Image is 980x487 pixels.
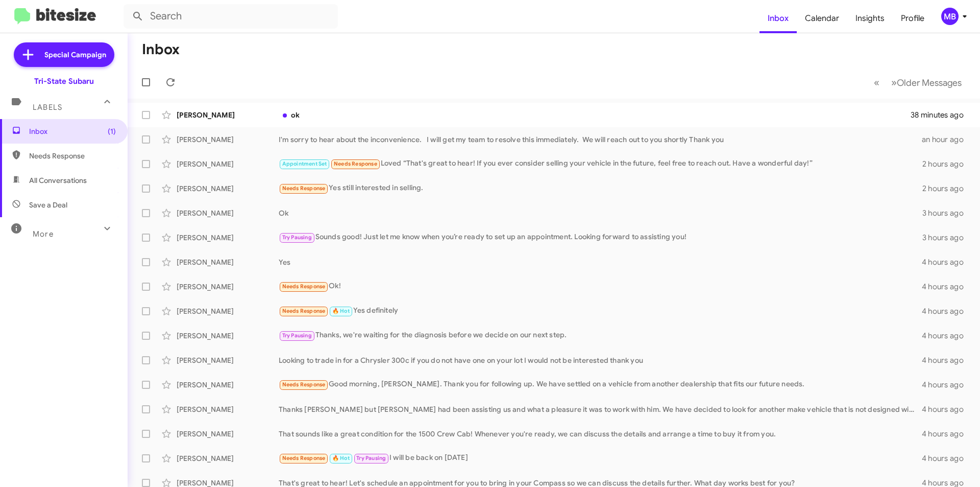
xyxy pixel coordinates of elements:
[282,283,326,290] span: Needs Response
[282,332,312,339] span: Try Pausing
[279,429,922,439] div: That sounds like a great condition for the 1500 Crew Cab! Whenever you're ready, we can discuss t...
[356,455,386,461] span: Try Pausing
[922,404,972,414] div: 4 hours ago
[177,159,279,169] div: [PERSON_NAME]
[177,429,279,439] div: [PERSON_NAME]
[142,41,180,58] h1: Inbox
[279,208,922,218] div: Ok
[124,4,338,29] input: Search
[177,404,279,414] div: [PERSON_NAME]
[922,233,972,243] div: 3 hours ago
[759,4,797,33] a: Inbox
[282,160,327,167] span: Appointment Set
[922,257,972,267] div: 4 hours ago
[922,380,972,390] div: 4 hours ago
[933,8,969,25] button: MB
[177,453,279,463] div: [PERSON_NAME]
[332,455,350,461] span: 🔥 Hot
[282,308,326,314] span: Needs Response
[279,330,922,341] div: Thanks, we're waiting for the diagnosis before we decide on our next step.
[279,158,922,170] div: Loved “That's great to hear! If you ever consider selling your vehicle in the future, feel free t...
[922,282,972,292] div: 4 hours ago
[332,308,350,314] span: 🔥 Hot
[14,42,114,67] a: Special Campaign
[893,4,933,33] a: Profile
[279,134,922,145] div: I'm sorry to hear about the inconvenience. I will get my team to resolve this immediately. We wil...
[885,72,968,93] button: Next
[29,175,87,185] span: All Conversations
[868,72,886,93] button: Previous
[177,110,279,120] div: [PERSON_NAME]
[847,4,893,33] a: Insights
[922,134,972,145] div: an hour ago
[177,257,279,267] div: [PERSON_NAME]
[177,183,279,194] div: [PERSON_NAME]
[922,355,972,365] div: 4 hours ago
[33,103,62,112] span: Labels
[177,282,279,292] div: [PERSON_NAME]
[177,233,279,243] div: [PERSON_NAME]
[279,281,922,292] div: Ok!
[279,379,922,390] div: Good morning, [PERSON_NAME]. Thank you for following up. We have settled on a vehicle from anothe...
[29,126,116,136] span: Inbox
[922,159,972,169] div: 2 hours ago
[282,185,326,192] span: Needs Response
[279,355,922,365] div: Looking to trade in for a Chrysler 300c if you do not have one on your lot I would not be interes...
[868,72,968,93] nav: Page navigation example
[44,50,106,60] span: Special Campaign
[282,234,312,241] span: Try Pausing
[922,453,972,463] div: 4 hours ago
[29,151,116,161] span: Needs Response
[279,305,922,317] div: Yes definitely
[922,208,972,218] div: 3 hours ago
[897,77,962,88] span: Older Messages
[797,4,847,33] a: Calendar
[922,306,972,316] div: 4 hours ago
[891,76,897,89] span: »
[282,381,326,388] span: Needs Response
[911,110,972,120] div: 38 minutes ago
[29,200,67,210] span: Save a Deal
[34,76,94,86] div: Tri-State Subaru
[279,231,922,243] div: Sounds good! Just let me know when you’re ready to set up an appointment. Looking forward to assi...
[922,331,972,341] div: 4 hours ago
[279,404,922,414] div: Thanks [PERSON_NAME] but [PERSON_NAME] had been assisting us and what a pleasure it was to work w...
[922,429,972,439] div: 4 hours ago
[177,380,279,390] div: [PERSON_NAME]
[941,8,959,25] div: MB
[279,182,922,194] div: Yes still interested in selling.
[177,331,279,341] div: [PERSON_NAME]
[874,76,879,89] span: «
[177,208,279,218] div: [PERSON_NAME]
[334,160,377,167] span: Needs Response
[177,355,279,365] div: [PERSON_NAME]
[177,306,279,316] div: [PERSON_NAME]
[177,134,279,145] div: [PERSON_NAME]
[108,126,116,136] span: (1)
[922,183,972,194] div: 2 hours ago
[279,110,911,120] div: ok
[282,455,326,461] span: Needs Response
[279,257,922,267] div: Yes
[279,452,922,464] div: I will be back on [DATE]
[33,229,54,239] span: More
